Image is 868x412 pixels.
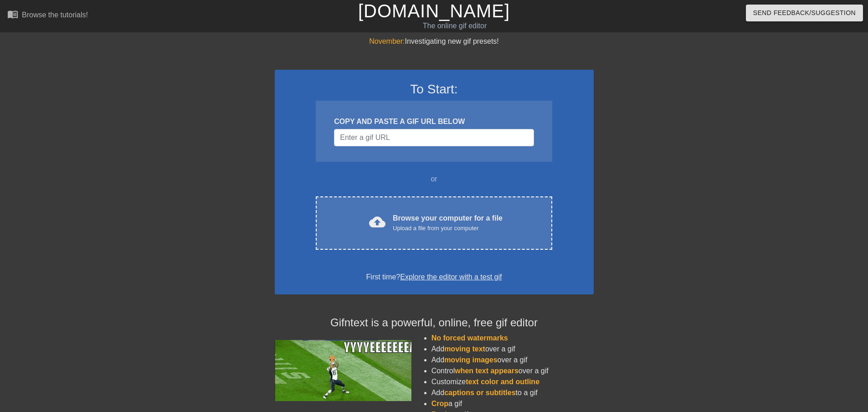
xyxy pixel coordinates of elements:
button: Send Feedback/Suggestion [746,5,863,21]
a: Explore the editor with a test gif [400,273,502,281]
li: Customize [431,376,594,387]
li: Add to a gif [431,387,594,398]
span: moving images [444,356,497,364]
span: Crop [431,400,448,407]
span: when text appears [455,367,519,375]
span: November: [369,37,405,45]
div: Investigating new gif presets! [275,36,594,47]
li: Add over a gif [431,344,594,355]
div: COPY AND PASTE A GIF URL BELOW [334,116,534,127]
span: moving text [444,345,485,353]
div: Browse your computer for a file [393,213,503,233]
a: [DOMAIN_NAME] [358,1,510,21]
span: No forced watermarks [431,334,508,342]
div: or [298,174,570,185]
li: Add over a gif [431,355,594,366]
li: a gif [431,398,594,409]
h4: Gifntext is a powerful, online, free gif editor [275,316,594,330]
a: Browse the tutorials! [7,9,88,23]
div: The online gif editor [294,21,616,31]
div: First time? [287,272,582,283]
span: cloud_upload [369,214,385,230]
div: Browse the tutorials! [22,11,88,19]
img: football_small.gif [275,340,411,401]
span: menu_book [7,9,18,20]
span: Send Feedback/Suggestion [753,7,856,19]
input: Username [334,129,534,146]
span: text color and outline [466,378,539,386]
h3: To Start: [287,82,582,97]
li: Control over a gif [431,366,594,376]
span: captions or subtitles [444,389,515,397]
div: Upload a file from your computer [393,224,503,233]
